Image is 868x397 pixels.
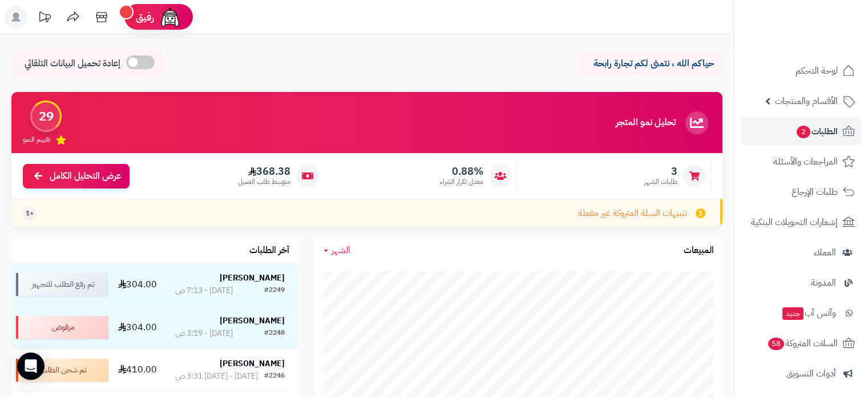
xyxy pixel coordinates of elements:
span: الطلبات [796,123,838,139]
span: +1 [26,208,34,218]
a: طلبات الإرجاع [741,178,861,206]
span: جديد [782,307,804,320]
span: الشهر [332,243,350,257]
div: #2249 [264,285,285,296]
div: Open Intercom Messenger [17,352,45,380]
td: 304.00 [113,263,162,306]
td: 410.00 [113,349,162,391]
span: إعادة تحميل البيانات التلقائي [25,57,120,70]
strong: [PERSON_NAME] [220,315,285,327]
a: لوحة التحكم [741,57,861,85]
span: أدوات التسويق [786,366,836,382]
h3: تحليل نمو المتجر [616,118,676,128]
span: المراجعات والأسئلة [773,154,838,170]
div: [DATE] - 3:19 ص [175,328,233,339]
a: أدوات التسويق [741,360,861,387]
a: المدونة [741,269,861,296]
div: [DATE] - 7:13 ص [175,285,233,296]
span: 368.38 [238,165,290,178]
div: #2246 [264,371,285,382]
span: رفيق [136,10,154,24]
strong: [PERSON_NAME] [220,358,285,370]
a: السلات المتروكة58 [741,330,861,357]
span: معدل تكرار الشراء [440,177,483,187]
span: تنبيهات السلة المتروكة غير مفعلة [578,207,687,220]
div: #2248 [264,328,285,339]
div: تم رفع الطلب للتجهيز [16,273,108,296]
img: ai-face.png [159,6,181,29]
span: إشعارات التحويلات البنكية [751,214,838,230]
div: مرفوض [16,316,108,339]
span: الأقسام والمنتجات [775,93,838,109]
span: 58 [768,337,785,351]
span: 0.88% [440,165,483,178]
h3: آخر الطلبات [249,246,289,256]
span: طلبات الشهر [644,177,677,187]
span: العملاء [814,244,836,260]
a: الطلبات2 [741,118,861,145]
strong: [PERSON_NAME] [220,272,285,284]
span: طلبات الإرجاع [792,184,838,200]
div: [DATE] - [DATE] 3:31 ص [175,371,258,382]
p: حياكم الله ، نتمنى لكم تجارة رابحة [588,57,714,70]
a: الشهر [324,244,350,257]
span: متوسط طلب العميل [238,177,290,187]
a: تحديثات المنصة [30,6,59,31]
span: 3 [644,165,677,178]
a: وآتس آبجديد [741,299,861,327]
a: العملاء [741,239,861,266]
span: وآتس آب [781,305,836,321]
h3: المبيعات [684,246,714,256]
span: لوحة التحكم [796,63,838,79]
span: عرض التحليل الكامل [50,170,121,183]
td: 304.00 [113,306,162,348]
img: logo-2.png [790,9,857,33]
a: عرض التحليل الكامل [23,164,130,189]
span: السلات المتروكة [767,335,838,351]
span: تقييم النمو [23,135,50,145]
a: المراجعات والأسئلة [741,148,861,175]
div: تم شحن الطلب [16,359,108,382]
span: 2 [796,125,811,139]
a: إشعارات التحويلات البنكية [741,208,861,236]
span: المدونة [811,275,836,291]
